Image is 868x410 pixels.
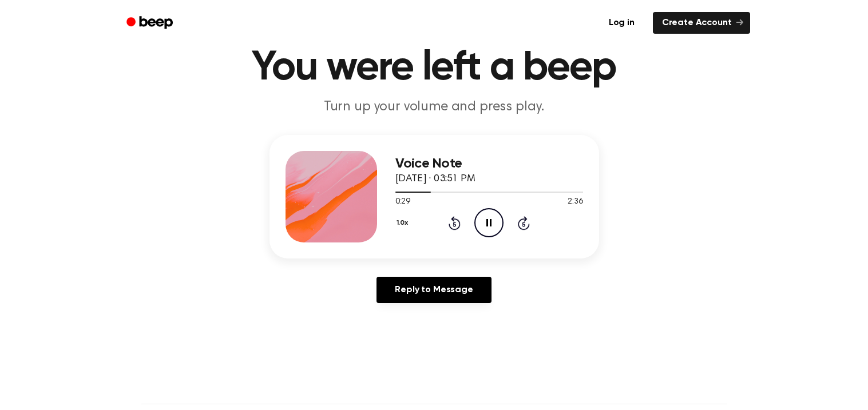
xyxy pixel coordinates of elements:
a: Reply to Message [376,277,491,303]
p: Turn up your volume and press play. [215,98,654,117]
a: Log in [597,10,646,36]
a: Beep [118,12,183,34]
button: 1.0x [395,213,413,233]
span: 2:36 [568,196,582,208]
a: Create Account [653,12,750,34]
span: [DATE] · 03:51 PM [395,174,475,184]
h3: Voice Note [395,156,583,172]
h1: You were left a beep [141,47,727,89]
span: 0:29 [395,196,410,208]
